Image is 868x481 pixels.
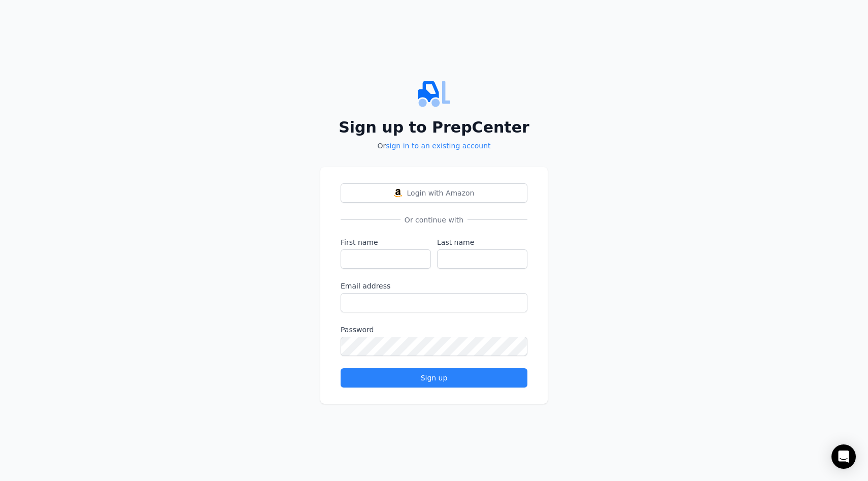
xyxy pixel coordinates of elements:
[320,118,548,137] h2: Sign up to PrepCenter
[394,189,402,197] img: Login with Amazon
[341,325,527,335] label: Password
[341,281,527,291] label: Email address
[437,237,527,247] label: Last name
[407,188,475,198] span: Login with Amazon
[400,215,468,225] span: Or continue with
[831,444,856,469] div: Open Intercom Messenger
[341,368,527,388] button: Sign up
[349,373,519,383] div: Sign up
[320,141,548,151] p: Or
[341,237,431,247] label: First name
[341,183,527,203] button: Login with AmazonLogin with Amazon
[320,78,548,110] img: PrepCenter
[386,142,490,150] a: sign in to an existing account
